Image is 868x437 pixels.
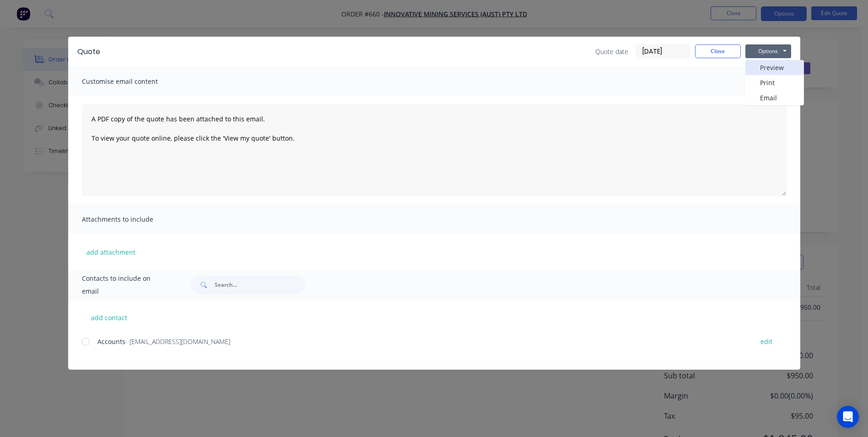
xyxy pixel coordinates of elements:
[695,44,741,58] button: Close
[82,213,183,226] span: Attachments to include
[82,311,137,324] button: add contact
[745,60,804,75] button: Preview
[837,406,859,428] div: Open Intercom Messenger
[215,276,305,294] input: Search...
[745,75,804,90] button: Print
[745,90,804,105] button: Email
[595,47,628,56] span: Quote date
[745,44,791,58] button: Options
[82,272,168,298] span: Contacts to include on email
[82,104,787,196] textarea: A PDF copy of the quote has been attached to this email. To view your quote online, please click ...
[755,335,778,348] button: edit
[82,245,140,259] button: add attachment
[77,46,100,57] div: Quote
[97,337,125,346] span: Accounts
[82,75,183,88] span: Customise email content
[125,337,230,346] span: - [EMAIL_ADDRESS][DOMAIN_NAME]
